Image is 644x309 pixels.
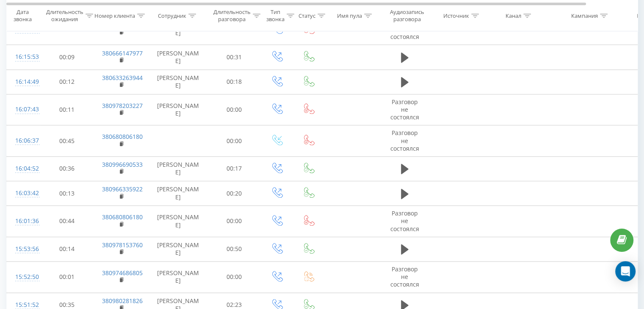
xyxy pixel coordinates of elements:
[102,241,143,249] a: 380978153760
[46,9,83,23] div: Длительность ожидания
[387,9,428,23] div: Аудиозапись разговора
[102,297,143,305] a: 380980281826
[41,181,94,206] td: 00:13
[208,237,261,261] td: 00:50
[571,12,598,19] div: Кампания
[15,213,32,229] div: 16:01:36
[390,98,419,121] span: Разговор не состоялся
[208,206,261,237] td: 00:00
[7,9,38,23] div: Дата звонка
[337,12,362,19] div: Имя пула
[149,206,208,237] td: [PERSON_NAME]
[15,241,32,257] div: 15:53:56
[15,160,32,177] div: 16:04:52
[208,45,261,69] td: 00:31
[102,49,143,57] a: 380666147977
[102,269,143,277] a: 380974686805
[443,12,469,19] div: Источник
[41,94,94,125] td: 00:11
[149,237,208,261] td: [PERSON_NAME]
[41,237,94,261] td: 00:14
[102,102,143,110] a: 380978203227
[102,74,143,82] a: 380633263944
[15,49,32,65] div: 16:15:53
[390,209,419,232] span: Разговор не состоялся
[15,185,32,201] div: 16:03:42
[299,12,315,19] div: Статус
[94,12,135,19] div: Номер клиента
[149,94,208,125] td: [PERSON_NAME]
[15,132,32,149] div: 16:06:37
[102,185,143,193] a: 380966335922
[15,74,32,90] div: 16:14:49
[615,261,636,281] div: Open Intercom Messenger
[149,262,208,293] td: [PERSON_NAME]
[41,69,94,94] td: 00:12
[41,206,94,237] td: 00:44
[41,45,94,69] td: 00:09
[208,156,261,181] td: 00:17
[390,129,419,152] span: Разговор не состоялся
[390,265,419,288] span: Разговор не состоялся
[149,45,208,69] td: [PERSON_NAME]
[149,181,208,206] td: [PERSON_NAME]
[41,156,94,181] td: 00:36
[15,101,32,118] div: 16:07:43
[208,125,261,157] td: 00:00
[158,12,186,19] div: Сотрудник
[41,262,94,293] td: 00:01
[208,181,261,206] td: 00:20
[102,132,143,141] a: 380680806180
[506,12,521,19] div: Канал
[102,213,143,221] a: 380680806180
[213,9,251,23] div: Длительность разговора
[15,269,32,285] div: 15:52:50
[208,69,261,94] td: 00:18
[41,125,94,157] td: 00:45
[102,160,143,168] a: 380996690533
[149,69,208,94] td: [PERSON_NAME]
[149,156,208,181] td: [PERSON_NAME]
[266,9,285,23] div: Тип звонка
[208,94,261,125] td: 00:00
[208,262,261,293] td: 00:00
